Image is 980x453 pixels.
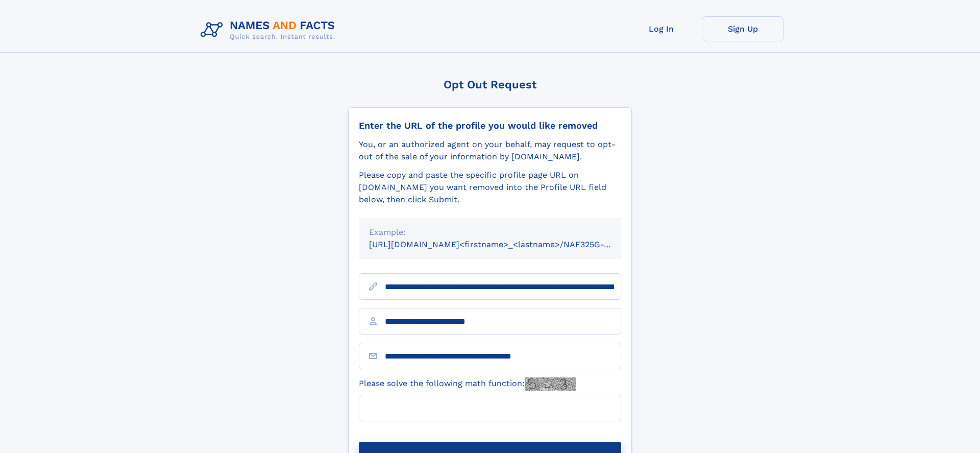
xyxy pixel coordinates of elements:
div: You, or an authorized agent on your behalf, may request to opt-out of the sale of your informatio... [359,138,621,163]
label: Please solve the following math function: [359,377,576,391]
small: [URL][DOMAIN_NAME]<firstname>_<lastname>/NAF325G-xxxxxxxx [369,240,641,249]
div: Example: [369,226,611,239]
img: Logo Names and Facts [197,16,344,44]
div: Opt Out Request [348,78,632,91]
a: Log In [620,16,702,41]
div: Enter the URL of the profile you would like removed [359,120,621,131]
a: Sign Up [702,16,783,41]
div: Please copy and paste the specific profile page URL on [DOMAIN_NAME] you want removed into the Pr... [359,169,621,206]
